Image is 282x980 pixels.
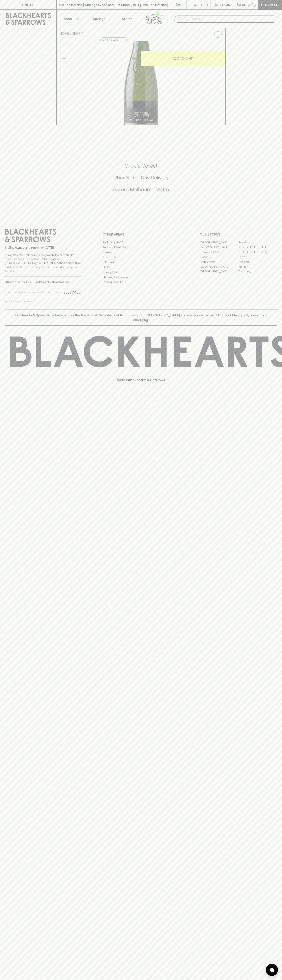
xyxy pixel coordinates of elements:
[62,288,82,297] button: SUBSCRIBE
[44,261,81,265] strong: Liquor License #32064953
[238,259,277,264] a: Geelong
[5,163,277,169] h5: Click & Collect
[238,269,277,274] a: Thornbury
[22,2,34,7] p: FIND US
[212,29,224,40] button: Add to wishlist
[194,2,209,7] p: Wishlist
[261,2,279,7] p: Checkout
[102,275,180,279] a: Shipping Information
[102,240,180,245] a: Bottle Drop FAQ's
[200,245,238,250] a: [GEOGRAPHIC_DATA]
[8,313,274,322] p: Blackhearts & Sparrows acknowledges the traditional Custodians of land throughout [GEOGRAPHIC_DAT...
[102,250,180,255] a: Careers
[5,246,82,250] p: Sibling owned and run since [DATE]
[64,16,72,21] p: Shop
[238,254,277,259] a: Fitzroy
[238,245,277,250] a: [GEOGRAPHIC_DATA]
[200,240,238,245] a: [GEOGRAPHIC_DATA]
[184,16,274,22] input: Try "Pinot noir"
[100,38,127,42] button: Add to wishlist
[102,280,180,285] a: Terms & Conditions
[5,299,82,303] p: We will never spam you
[5,146,277,214] div: Call to action block
[8,289,62,296] input: e.g. jane@blackheartsandsparrows.com.au
[72,32,81,35] a: SHOP
[238,264,277,269] a: Prahran
[102,260,180,265] a: Gift Cards
[57,10,85,28] button: Shop
[270,968,274,972] img: bubble-icon
[85,10,113,28] a: Tastings
[200,232,277,237] p: OUR STORES
[173,56,194,61] p: ADD TO CART
[102,232,180,237] p: OTHER AREAS
[60,32,69,35] a: HOME
[92,16,105,21] p: Tastings
[122,16,132,21] p: Stores
[102,245,180,250] a: Business & Bulk Gifting
[5,186,277,193] h5: Across Melbourne Metro
[57,41,225,125] img: 32914.png
[200,269,238,274] a: [GEOGRAPHIC_DATA]
[5,280,82,285] p: Subscribe to The Blackhearts Newsletter
[238,250,277,254] a: [GEOGRAPHIC_DATA]
[102,255,180,260] a: Contact Us
[237,2,246,7] p: $0.00
[5,174,277,181] h5: Uber Same-Day Delivery
[113,10,141,28] a: Stores
[220,2,230,7] p: Login
[102,265,180,270] a: FAQ's
[200,254,238,259] a: Elwood
[200,264,238,269] a: [GEOGRAPHIC_DATA]
[5,253,82,273] p: It is against the law to sell or supply alcohol to, or to obtain alcohol on behalf of a person un...
[63,290,80,295] p: SUBSCRIBE
[141,51,225,66] button: ADD TO CART
[200,250,238,254] a: Brunswick West
[102,270,180,275] a: Privacy Policy
[253,4,255,6] p: 0
[200,259,238,264] a: Fitzroy North
[238,240,277,245] a: Braddon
